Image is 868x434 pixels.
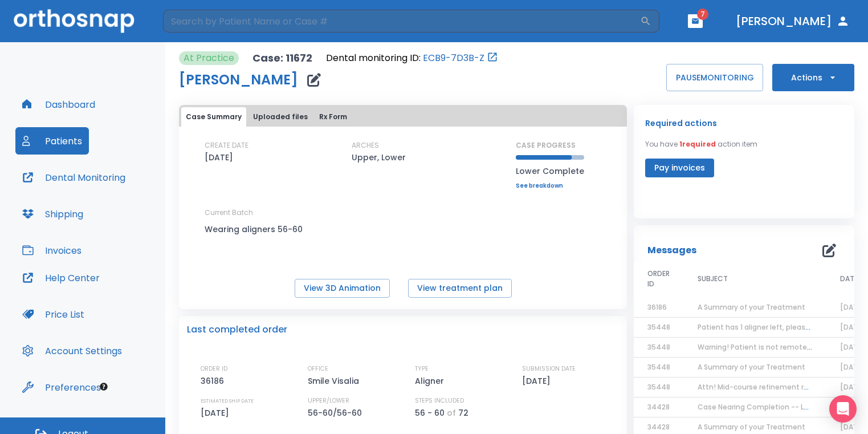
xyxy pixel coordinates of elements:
[522,374,555,388] p: [DATE]
[181,107,246,127] button: Case Summary
[205,208,307,218] p: Current Batch
[647,362,670,372] span: 35448
[15,337,129,364] button: Account Settings
[201,406,233,420] p: [DATE]
[326,51,498,65] div: Open patient in dental monitoring portal
[840,302,865,312] span: [DATE]
[840,422,865,432] span: [DATE]
[645,139,757,149] p: You have action item
[15,91,102,118] button: Dashboard
[415,364,429,374] p: TYPE
[516,182,584,189] a: See breakdown
[308,364,328,374] p: OFFICE
[163,10,640,33] input: Search by Patient Name or Case #
[15,237,88,264] button: Invoices
[647,382,670,392] span: 35448
[15,200,90,228] button: Shipping
[352,151,406,164] p: Upper, Lower
[516,164,584,178] p: Lower Complete
[647,402,670,412] span: 34428
[698,422,805,432] span: A Summary of your Treatment
[647,269,670,289] span: ORDER ID
[415,406,445,420] p: 56 - 60
[181,107,625,127] div: tabs
[645,116,717,130] p: Required actions
[679,139,716,149] span: 1 required
[645,159,714,177] button: Pay invoices
[15,374,108,401] button: Preferences
[187,323,287,336] p: Last completed order
[647,342,670,352] span: 35448
[99,382,109,392] div: Tooltip anchor
[666,64,763,91] button: PAUSEMONITORING
[840,322,865,332] span: [DATE]
[840,342,865,352] span: [DATE]
[447,406,456,420] p: of
[647,244,696,257] p: Messages
[248,107,312,127] button: Uploaded files
[352,140,379,151] p: ARCHES
[731,11,854,31] button: [PERSON_NAME]
[698,274,728,284] span: SUBJECT
[697,9,708,20] span: 7
[840,362,865,372] span: [DATE]
[698,402,821,412] span: Case Nearing Completion -- Lower
[415,396,464,406] p: STEPS INCLUDED
[829,395,857,423] div: Open Intercom Messenger
[840,382,865,392] span: [DATE]
[772,64,854,91] button: Actions
[408,279,512,298] button: View treatment plan
[308,396,349,406] p: UPPER/LOWER
[201,396,254,406] p: ESTIMATED SHIP DATE
[308,374,363,388] p: Smile Visalia
[698,322,863,332] span: Patient has 1 aligner left, please order next set!
[179,73,298,87] h1: [PERSON_NAME]
[698,342,852,352] span: Warning! Patient is not remotely monitored
[315,107,352,127] button: Rx Form
[205,151,233,164] p: [DATE]
[15,264,107,291] button: Help Center
[647,302,667,312] span: 36186
[252,51,312,65] p: Case: 11672
[15,127,89,155] button: Patients
[201,374,228,388] p: 36186
[840,274,858,284] span: DATE
[295,279,390,298] button: View 3D Animation
[205,140,248,151] p: CREATE DATE
[15,164,132,191] button: Dental Monitoring
[415,374,448,388] p: Aligner
[698,362,805,372] span: A Summary of your Treatment
[326,51,421,65] p: Dental monitoring ID:
[458,406,468,420] p: 72
[308,406,366,420] p: 56-60/56-60
[423,51,484,65] a: ECB9-7D3B-Z
[647,322,670,332] span: 35448
[698,382,830,392] span: Attn! Mid-course refinement required
[184,51,234,65] p: At Practice
[647,422,670,432] span: 34428
[15,301,91,328] button: Price List
[516,140,584,151] p: CASE PROGRESS
[698,302,805,312] span: A Summary of your Treatment
[522,364,576,374] p: SUBMISSION DATE
[205,222,307,236] p: Wearing aligners 56-60
[201,364,227,374] p: ORDER ID
[14,9,135,33] img: Orthosnap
